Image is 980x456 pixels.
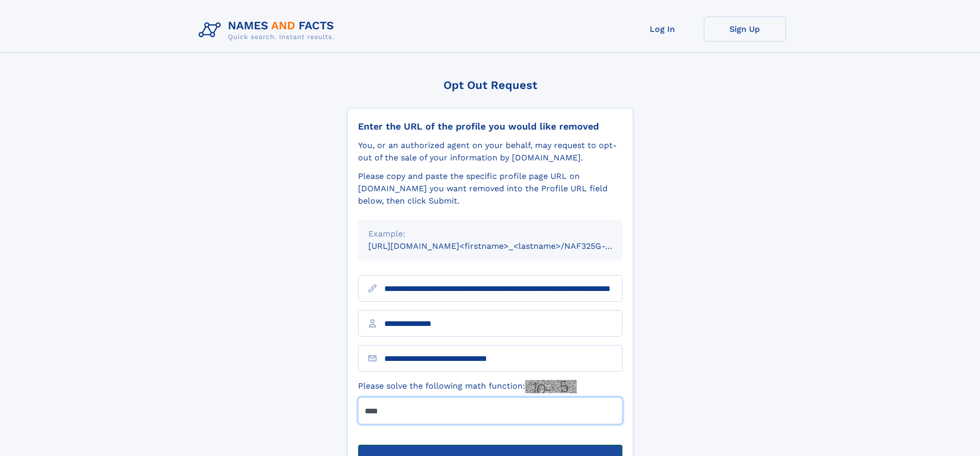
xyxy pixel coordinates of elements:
[358,121,622,132] div: Enter the URL of the profile you would like removed
[368,228,612,240] div: Example:
[347,79,633,92] div: Opt Out Request
[368,241,642,251] small: [URL][DOMAIN_NAME]<firstname>_<lastname>/NAF325G-xxxxxxxx
[358,380,577,393] label: Please solve the following math function:
[358,139,622,164] div: You, or an authorized agent on your behalf, may request to opt-out of the sale of your informatio...
[194,16,343,44] img: Logo Names and Facts
[704,16,786,42] a: Sign Up
[621,16,704,42] a: Log In
[358,170,622,207] div: Please copy and paste the specific profile page URL on [DOMAIN_NAME] you want removed into the Pr...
